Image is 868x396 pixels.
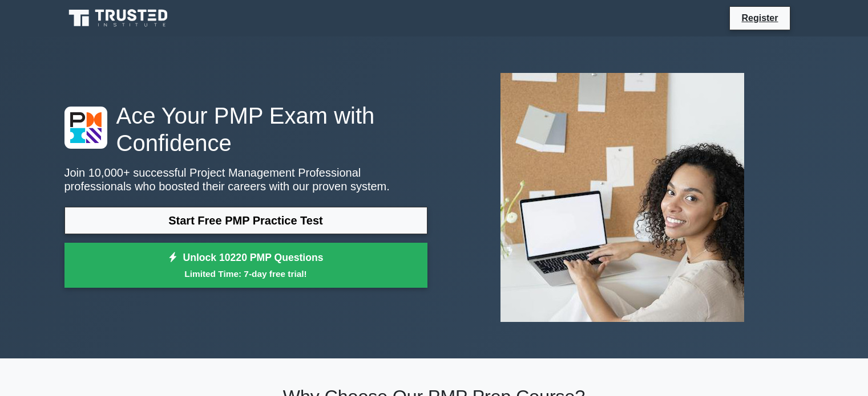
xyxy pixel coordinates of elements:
[734,11,785,25] a: Register
[79,267,413,280] small: Limited Time: 7-day free trial!
[64,166,427,193] p: Join 10,000+ successful Project Management Professional professionals who boosted their careers w...
[64,207,427,234] a: Start Free PMP Practice Test
[64,102,427,157] h1: Ace Your PMP Exam with Confidence
[64,243,427,288] a: Unlock 10220 PMP QuestionsLimited Time: 7-day free trial!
